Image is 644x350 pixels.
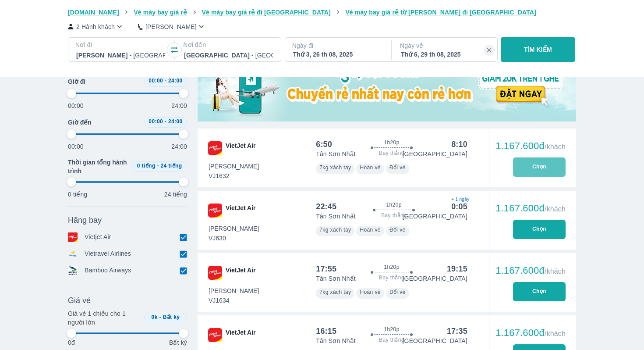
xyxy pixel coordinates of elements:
[169,338,187,347] p: Bất kỳ
[68,142,84,151] p: 00:00
[163,314,180,320] span: Bất kỳ
[495,141,566,151] div: 1.167.600đ
[389,227,406,233] span: Đổi vé
[68,158,128,175] span: Thời gian tổng hành trình
[208,204,222,218] img: VJ
[208,328,222,342] img: VJ
[68,190,87,199] p: 0 tiếng
[292,41,382,50] p: Ngày đi
[183,40,273,49] p: Nơi đến
[316,150,356,158] p: Tân Sơn Nhất
[209,224,259,233] span: [PERSON_NAME]
[447,326,467,336] div: 17:35
[316,274,356,283] p: Tân Sơn Nhất
[85,249,131,259] p: Vietravel Airlines
[316,326,336,336] div: 16:15
[168,78,183,84] span: 24:00
[384,139,399,146] span: 1h20p
[545,143,566,150] span: /khách
[76,22,115,31] p: 2 Hành khách
[293,50,382,59] div: Thứ 3, 26 th 08, 2025
[226,141,255,155] span: VietJet Air
[171,142,187,151] p: 24:00
[68,295,91,306] span: Giá vé
[545,330,566,337] span: /khách
[316,336,356,345] p: Tân Sơn Nhất
[68,215,102,225] span: Hãng bay
[360,289,381,295] span: Hoàn vé
[165,78,166,84] span: -
[68,8,576,17] nav: breadcrumb
[138,22,206,31] button: [PERSON_NAME]
[202,9,331,16] span: Vé máy bay giá rẻ đi [GEOGRAPHIC_DATA]
[501,37,574,62] button: TÌM KIẾM
[152,314,158,320] span: 0k
[226,328,255,342] span: VietJet Air
[524,45,552,54] p: TÌM KIẾM
[208,266,222,280] img: VJ
[145,22,197,31] p: [PERSON_NAME]
[165,118,166,125] span: -
[513,157,566,177] button: Chọn
[137,163,156,169] span: 0 tiếng
[157,163,159,169] span: -
[208,141,222,155] img: VJ
[198,50,576,121] img: media-0
[400,41,490,50] p: Ngày về
[345,9,536,16] span: Vé máy bay giá rẻ từ [PERSON_NAME] đi [GEOGRAPHIC_DATA]
[384,326,399,333] span: 1h20p
[545,268,566,275] span: /khách
[134,9,187,16] span: Vé máy bay giá rẻ
[168,118,183,125] span: 24:00
[403,336,467,345] p: [GEOGRAPHIC_DATA]
[68,101,84,110] p: 00:00
[209,286,259,295] span: [PERSON_NAME]
[85,266,131,275] p: Bamboo Airways
[389,164,406,171] span: Đổi vé
[403,274,467,283] p: [GEOGRAPHIC_DATA]
[513,282,566,301] button: Chọn
[226,266,255,280] span: VietJet Air
[159,314,161,320] span: -
[149,118,163,125] span: 00:00
[495,265,566,276] div: 1.167.600đ
[386,201,401,208] span: 1h20p
[451,201,467,212] div: 0:05
[316,212,356,221] p: Tân Sơn Nhất
[68,22,124,31] button: 2 Hành khách
[360,227,381,233] span: Hoàn vé
[171,101,187,110] p: 24:00
[545,205,566,213] span: /khách
[75,40,166,49] p: Nơi đi
[209,162,259,171] span: [PERSON_NAME]
[209,296,259,305] span: VJ1634
[316,201,336,212] div: 22:45
[403,150,467,158] p: [GEOGRAPHIC_DATA]
[495,328,566,338] div: 1.167.600đ
[161,163,182,169] span: 24 tiếng
[319,227,351,233] span: 7kg xách tay
[513,220,566,239] button: Chọn
[149,78,163,84] span: 00:00
[447,264,467,274] div: 19:15
[164,190,187,199] p: 24 tiếng
[68,77,85,86] span: Giờ đi
[451,139,467,150] div: 8:10
[384,264,399,271] span: 1h20p
[209,171,259,180] span: VJ1632
[68,9,119,16] span: [DOMAIN_NAME]
[403,212,467,221] p: [GEOGRAPHIC_DATA]
[495,203,566,214] div: 1.167.600đ
[226,204,255,218] span: VietJet Air
[209,234,259,243] span: VJ630
[85,232,111,242] p: Vietjet Air
[389,289,406,295] span: Đổi vé
[68,118,92,127] span: Giờ đến
[360,164,381,171] span: Hoàn vé
[401,50,489,59] div: Thứ 6, 29 th 08, 2025
[319,289,351,295] span: 7kg xách tay
[316,139,332,150] div: 6:50
[316,264,336,274] div: 17:55
[68,309,141,327] p: Giá vé 1 chiều cho 1 người lớn
[451,196,467,203] span: + 1 ngày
